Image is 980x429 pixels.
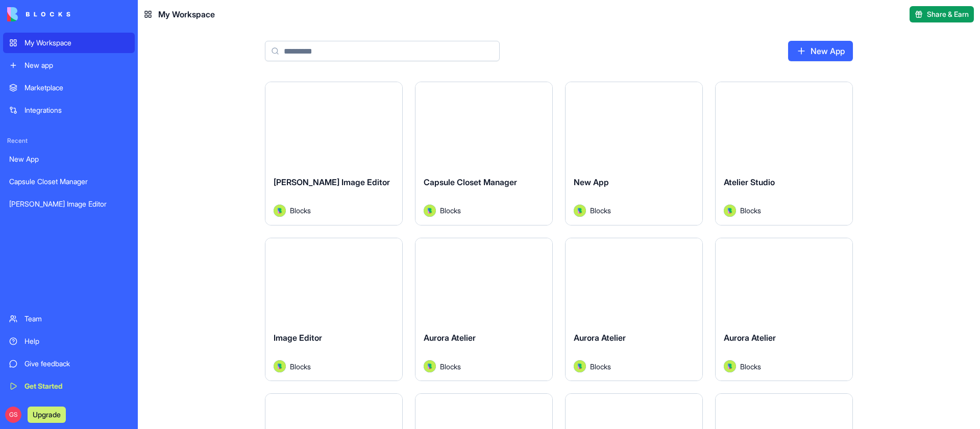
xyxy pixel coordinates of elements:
[9,154,129,164] div: New App
[24,83,129,93] div: Marketplace
[574,333,626,343] span: Aurora Atelier
[715,238,853,382] a: Aurora AtelierAvatarBlocks
[424,360,436,372] img: Avatar
[3,309,135,329] a: Team
[788,41,853,61] a: New App
[724,360,736,372] img: Avatar
[715,82,853,225] a: Atelier StudioAvatarBlocks
[590,361,611,372] span: Blocks
[290,361,311,372] span: Blocks
[3,33,135,53] a: My Workspace
[724,333,776,343] span: Aurora Atelier
[590,205,611,216] span: Blocks
[24,38,129,48] div: My Workspace
[574,360,586,372] img: Avatar
[3,78,135,98] a: Marketplace
[3,55,135,75] a: New app
[574,177,609,187] span: New App
[724,177,775,187] span: Atelier Studio
[274,177,390,187] span: [PERSON_NAME] Image Editor
[9,199,129,209] div: [PERSON_NAME] Image Editor
[3,149,135,169] a: New App
[565,82,703,225] a: New AppAvatarBlocks
[440,361,461,372] span: Blocks
[3,354,135,374] a: Give feedback
[24,381,129,391] div: Get Started
[9,176,129,187] div: Capsule Closet Manager
[3,331,135,351] a: Help
[28,409,66,419] a: Upgrade
[424,333,476,343] span: Aurora Atelier
[424,177,517,187] span: Capsule Closet Manager
[3,171,135,192] a: Capsule Closet Manager
[24,60,129,70] div: New app
[574,205,586,217] img: Avatar
[3,100,135,120] a: Integrations
[724,205,736,217] img: Avatar
[265,82,403,225] a: [PERSON_NAME] Image EditorAvatarBlocks
[274,360,286,372] img: Avatar
[927,9,969,19] span: Share & Earn
[3,194,135,214] a: [PERSON_NAME] Image Editor
[565,238,703,382] a: Aurora AtelierAvatarBlocks
[3,376,135,396] a: Get Started
[274,205,286,217] img: Avatar
[415,82,553,225] a: Capsule Closet ManagerAvatarBlocks
[415,238,553,382] a: Aurora AtelierAvatarBlocks
[5,407,21,423] span: GS
[28,407,66,423] button: Upgrade
[3,137,135,145] span: Recent
[424,205,436,217] img: Avatar
[290,205,311,216] span: Blocks
[158,8,215,20] span: My Workspace
[740,205,761,216] span: Blocks
[7,7,70,21] img: logo
[740,361,761,372] span: Blocks
[440,205,461,216] span: Blocks
[24,314,129,324] div: Team
[265,238,403,382] a: Image EditorAvatarBlocks
[274,333,322,343] span: Image Editor
[24,336,129,346] div: Help
[24,359,129,369] div: Give feedback
[24,105,129,115] div: Integrations
[910,6,974,22] button: Share & Earn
